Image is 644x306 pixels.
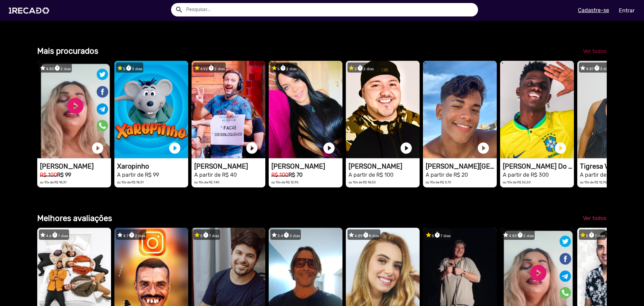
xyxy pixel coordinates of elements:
input: Pesquisar... [181,3,478,16]
b: R$ 99 [57,172,71,178]
small: ou 10x de R$ 12,95 [580,180,607,184]
small: ou 10x de R$ 18,31 [117,180,144,184]
button: Example home icon [173,3,184,15]
mat-icon: Example home icon [175,6,183,14]
small: A partir de R$ 70 [580,172,622,178]
video: 1RECADO vídeos dedicados para fãs e empresas [500,61,574,158]
video: 1RECADO vídeos dedicados para fãs e empresas [269,61,342,158]
small: ou 10x de R$ 7,40 [194,180,219,184]
a: play_circle_filled [168,141,181,155]
small: ou 10x de R$ 18,50 [348,180,376,184]
a: play_circle_filled [322,141,336,155]
a: play_circle_filled [554,141,567,155]
video: 1RECADO vídeos dedicados para fãs e empresas [37,61,111,158]
video: 1RECADO vídeos dedicados para fãs e empresas [114,61,188,158]
small: A partir de R$ 99 [117,172,159,178]
h1: Xaropinho [117,162,188,170]
h1: [PERSON_NAME] [271,162,342,170]
h1: [PERSON_NAME][GEOGRAPHIC_DATA] [426,162,497,170]
small: ou 10x de R$ 55,50 [503,180,531,184]
a: play_circle_filled [245,141,259,155]
h1: [PERSON_NAME] Do [PERSON_NAME] [503,162,574,170]
a: play_circle_filled [91,141,104,155]
h1: [PERSON_NAME] [40,162,111,170]
small: R$ 100 [40,172,57,178]
small: A partir de R$ 20 [426,172,468,178]
small: A partir de R$ 100 [348,172,393,178]
video: 1RECADO vídeos dedicados para fãs e empresas [346,61,420,158]
small: A partir de R$ 40 [194,172,237,178]
u: Cadastre-se [578,7,609,13]
small: ou 10x de R$ 18,31 [40,180,66,184]
video: 1RECADO vídeos dedicados para fãs e empresas [192,61,265,158]
video: 1RECADO vídeos dedicados para fãs e empresas [423,61,497,158]
a: play_circle_filled [399,141,413,155]
small: A partir de R$ 300 [503,172,549,178]
b: Mais procurados [37,46,98,56]
a: Entrar [614,5,639,16]
b: Melhores avaliações [37,214,112,223]
span: Ver todos [583,215,606,221]
span: Ver todos [583,48,606,54]
small: R$ 100 [271,172,288,178]
b: R$ 70 [288,172,303,178]
small: ou 10x de R$ 12,95 [271,180,299,184]
small: ou 10x de R$ 3,70 [426,180,451,184]
h1: [PERSON_NAME] [194,162,265,170]
a: play_circle_filled [477,141,490,155]
h1: [PERSON_NAME] [348,162,420,170]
